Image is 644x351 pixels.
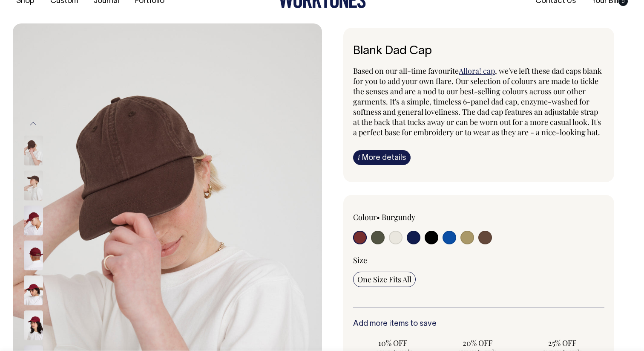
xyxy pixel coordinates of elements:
button: Previous [27,114,40,133]
h6: Add more items to save [353,320,604,328]
span: 10% OFF [357,338,428,348]
span: 25% OFF [526,338,598,348]
img: espresso [24,171,43,200]
span: 20% OFF [442,338,513,348]
img: burgundy [24,206,43,235]
img: burgundy [24,276,43,305]
label: Burgundy [382,212,415,222]
a: Allora! cap [459,66,495,76]
div: Colour [353,212,454,222]
img: burgundy [24,241,43,270]
div: Size [353,255,604,265]
h1: Blank Dad Cap [353,45,604,58]
span: Based on our all-time favourite [353,66,459,76]
img: espresso [24,136,43,165]
img: burgundy [24,310,43,340]
span: , we've left these dad caps blank for you to add your own flare. Our selection of colours are mad... [353,66,602,137]
a: iMore details [353,150,411,165]
input: One Size Fits All [353,272,416,287]
span: • [377,212,380,222]
span: One Size Fits All [357,274,411,284]
span: i [358,153,360,162]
